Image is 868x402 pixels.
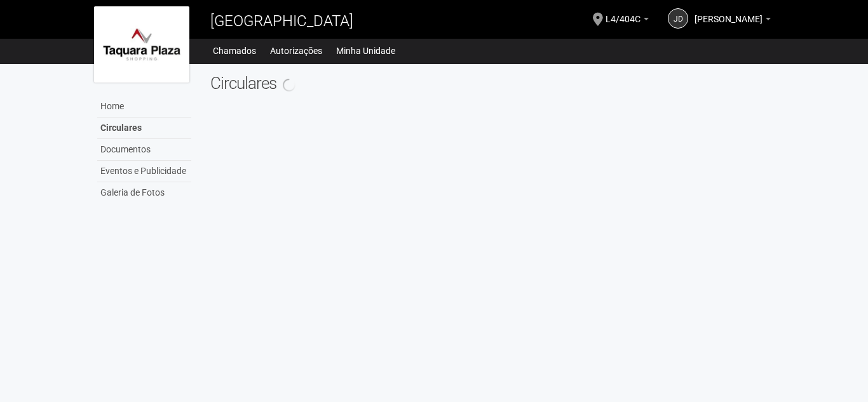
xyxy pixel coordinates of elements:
[606,16,649,26] a: L4/404C
[606,2,641,24] span: L4/404C
[97,161,191,182] a: Eventos e Publicidade
[336,42,395,60] a: Minha Unidade
[210,74,628,93] h2: Circulares
[270,42,322,60] a: Autorizações
[210,12,353,30] span: [GEOGRAPHIC_DATA]
[97,139,191,161] a: Documentos
[695,2,763,24] span: juliana de souza inocencio
[695,16,771,26] a: [PERSON_NAME]
[213,42,256,60] a: Chamados
[94,6,189,83] img: logo.jpg
[97,182,191,203] a: Galeria de Fotos
[97,117,191,139] a: Circulares
[668,8,688,29] a: jd
[282,78,296,92] img: spinner.png
[97,96,191,117] a: Home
